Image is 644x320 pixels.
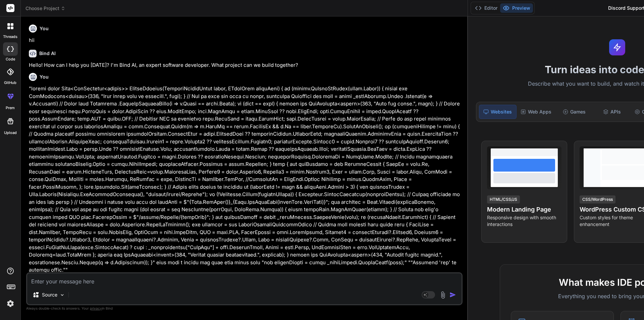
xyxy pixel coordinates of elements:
[487,214,561,228] p: Responsive design with smooth interactions
[6,56,15,62] label: code
[479,105,516,119] div: Websites
[5,298,16,309] img: settings
[472,3,500,13] button: Editor
[487,195,520,203] div: HTML/CSS/JS
[29,37,461,44] p: hii
[29,85,461,274] p: "loremi dolor Sita<ConSectetur<adipis>> ElitseDdoeius(TemporiNcididUntut labor, ETdolOrem aliquAe...
[29,61,461,69] p: Hello! How can I help you [DATE]? I'm Bind AI, an expert software developer. What project can we ...
[4,130,17,136] label: Upload
[40,74,49,80] h6: You
[4,80,16,86] label: GitHub
[26,305,463,312] p: Always double-check its answers. Your in Bind
[59,292,65,298] img: Pick Models
[90,306,102,310] span: privacy
[487,205,561,214] h4: Modern Landing Page
[518,105,554,119] div: Web Apps
[580,195,615,203] div: CSS/WordPress
[556,105,592,119] div: Games
[25,5,65,12] span: Choose Project
[594,105,630,119] div: APIs
[40,25,49,32] h6: You
[6,105,15,111] label: prem
[3,34,17,40] label: threads
[500,3,533,13] button: Preview
[439,291,447,299] img: attachment
[39,50,56,57] h6: Bind AI
[42,291,57,298] p: Source
[449,291,456,298] img: icon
